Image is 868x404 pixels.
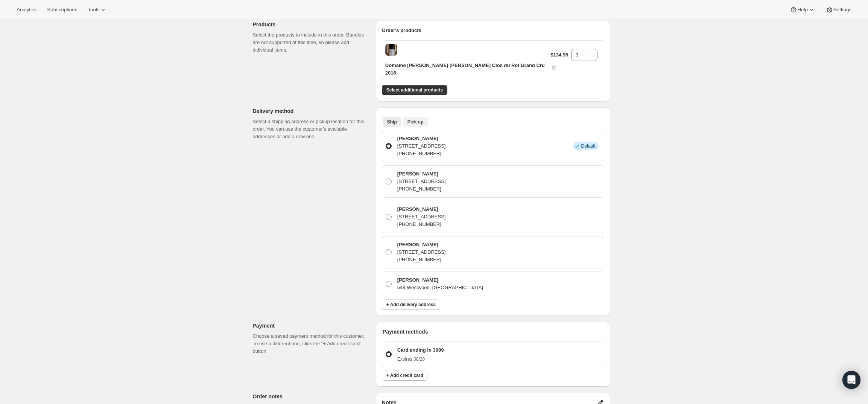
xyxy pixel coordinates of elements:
button: Help [785,5,819,15]
p: [PHONE_NUMBER] [397,221,446,228]
p: [PHONE_NUMBER] [397,256,446,264]
span: Settings [833,7,851,13]
button: Settings [821,5,856,15]
p: [PERSON_NAME] [397,206,446,213]
p: Choose a saved payment method for this customer. To use a different one, click the “+ Add credit ... [253,332,370,355]
p: [PHONE_NUMBER] [397,185,446,193]
p: Select the products to include in this order. Bundles are not supported at this time, so please a... [253,31,370,54]
p: [PERSON_NAME] [397,241,446,248]
p: [PERSON_NAME] [397,135,446,142]
p: Expires 08/28 [397,356,444,362]
button: Select additional products [382,85,447,95]
span: Ship [387,119,397,125]
span: Help [797,7,807,13]
button: Subscriptions [43,5,82,15]
p: [PHONE_NUMBER] [397,150,446,157]
button: Tools [83,5,111,15]
span: + Add delivery address [386,302,436,308]
span: Subscriptions [47,7,77,13]
button: + Add delivery address [382,299,440,310]
span: Order's products [382,27,421,33]
p: Card ending in 3009 [397,346,444,354]
p: [STREET_ADDRESS] [397,213,446,221]
p: $134.95 [550,51,568,59]
p: Select a shipping address or pickup location for this order. You can use the customer's available... [253,118,370,140]
span: + Add credit card [386,372,423,378]
span: Pick up [407,119,424,125]
button: + Add credit card [382,370,428,381]
p: [PERSON_NAME] [397,276,483,284]
p: Payment methods [383,328,604,335]
p: Delivery method [253,107,370,115]
span: Analytics [17,7,36,13]
p: Domaine [PERSON_NAME] [PERSON_NAME] Clos du Roi Grand Cru 2016 [385,62,550,77]
p: [STREET_ADDRESS] [397,178,446,185]
span: Select additional products [386,87,443,93]
button: Analytics [12,5,41,15]
p: 549 Westwood, [GEOGRAPHIC_DATA] [397,284,483,291]
span: Default [581,143,595,149]
span: Tools [88,7,99,13]
p: [STREET_ADDRESS] [397,248,446,256]
p: [STREET_ADDRESS] [397,142,446,150]
p: Products [253,21,370,28]
p: [PERSON_NAME] [397,170,446,178]
p: Payment [253,322,370,329]
span: Default Title [385,44,397,56]
p: Order notes [253,393,370,400]
div: Open Intercom Messenger [842,371,860,389]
